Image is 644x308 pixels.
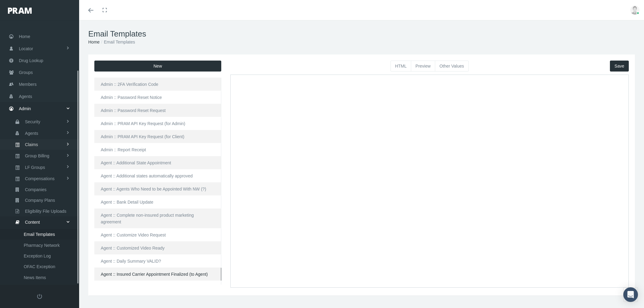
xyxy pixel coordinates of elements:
[19,31,30,42] span: Home
[25,162,45,173] span: LF Groups
[94,254,222,268] a: Agent :: Daily Summary VALID?
[25,151,49,161] span: Group Billing
[94,104,222,117] a: Admin :: Password Reset Request
[19,43,33,54] span: Locator
[630,5,639,15] img: user-placeholder.jpg
[19,55,43,66] span: Drug Lookup
[94,143,222,156] a: Admin :: Report Receipt
[94,156,222,169] a: Agent :: Additional State Appointment
[25,139,38,150] span: Claims
[94,130,222,143] a: Admin :: PRAM API Key Request (for Client)
[19,79,37,90] span: Members
[94,182,222,195] a: Agent :: Agents Who Need to be Appointed With NW (?)
[24,261,55,272] span: OFAC Exception
[24,251,51,261] span: Exception Log
[24,283,32,293] span: FAQ
[88,40,100,44] a: Home
[100,39,135,45] li: Email Templates
[25,173,54,184] span: Compensations
[94,208,222,228] a: Agent :: Complete non-insured product marketing agreement
[19,103,31,114] span: Admin
[19,67,33,78] span: Groups
[94,61,221,72] button: New
[390,61,469,72] div: Basic example
[8,8,32,14] img: PRAM_20_x_78.png
[19,91,32,102] span: Agents
[94,281,222,300] a: Agent :: Insured Carrier Appointment Finalized (to Onboarding)
[390,61,411,72] button: HTML
[94,228,222,241] a: Agent :: Customize Video Request
[94,91,222,104] a: Admin :: Password Reset Notice
[24,240,60,250] span: Pharmacy Network
[610,61,629,72] button: Save
[94,117,222,130] a: Admin :: PRAM API Key Request (for Admin)
[25,195,55,205] span: Company Plans
[25,128,38,138] span: Agents
[623,287,638,302] div: Open Intercom Messenger
[25,217,40,227] span: Content
[88,29,635,39] h1: Email Templates
[24,229,55,240] span: Email Templates
[94,169,222,182] a: Agent :: Additional states automatically approved
[411,61,435,72] button: Preview
[94,241,222,254] a: Agent :: Customized Video Ready
[25,117,40,127] span: Security
[435,61,469,72] button: Other Values
[24,272,46,283] span: News Items
[25,184,47,195] span: Companies
[94,268,222,281] a: Agent :: Insured Carrier Appointment Finalized (to Agent)
[94,78,222,91] a: Admin :: 2FA Verification Code
[25,206,66,216] span: Eligibility File Uploads
[94,195,222,208] a: Agent :: Bank Detail Update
